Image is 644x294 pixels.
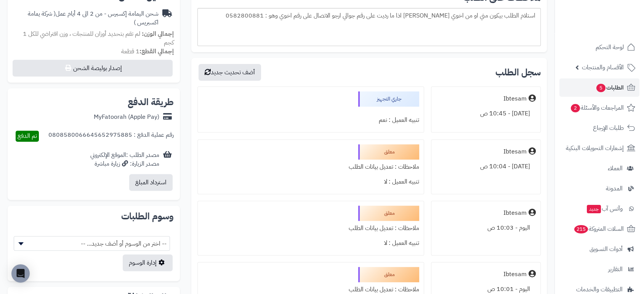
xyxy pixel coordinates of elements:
[574,225,588,233] span: 215
[13,60,173,77] button: إصدار بوليصة الشحن
[197,8,541,46] div: استلام الطلب بيكون مني او من اخوي [PERSON_NAME] اذا ما رديت على رقم جوالي ارجو الاتصال على رقم اخ...
[606,183,623,194] span: المدونة
[28,9,159,27] span: ( شركة يمامة اكسبريس )
[559,159,639,177] a: العملاء
[14,10,159,27] div: شحن اليمامة إكسبرس - من 2 الى 4 أيام عمل
[582,62,624,73] span: الأقسام والمنتجات
[23,29,174,47] span: لم تقم بتحديد أوزان للمنتجات ، وزن افتراضي للكل 1 كجم
[358,206,419,221] div: معلق
[503,94,527,103] div: Ibtesam
[559,119,639,137] a: طلبات الإرجاع
[592,20,637,36] img: logo-2.png
[128,97,174,107] h2: طريقة الدفع
[142,29,174,38] strong: إجمالي الوزن:
[14,236,170,251] span: -- اختر من الوسوم أو أضف جديد... --
[593,123,624,133] span: طلبات الإرجاع
[559,99,639,117] a: المراجعات والأسئلة2
[608,163,623,174] span: العملاء
[436,159,536,174] div: [DATE] - 10:04 ص
[559,38,639,56] a: لوحة التحكم
[18,131,37,141] span: تم الدفع
[11,264,30,283] div: Open Intercom Messenger
[202,160,419,174] div: ملاحظات : تعديل بيانات الطلب
[48,131,174,142] div: رقم عملية الدفع : 0808580066645652975885
[566,143,624,153] span: إشعارات التحويلات البنكية
[123,254,173,271] a: إدارة الوسوم
[495,68,541,77] h3: سجل الطلب
[358,91,419,107] div: جاري التجهيز
[436,106,536,121] div: [DATE] - 10:45 ص
[436,220,536,235] div: اليوم - 10:03 ص
[90,160,159,168] div: مصدر الزيارة: زيارة مباشرة
[559,139,639,157] a: إشعارات التحويلات البنكية
[586,203,623,214] span: وآتس آب
[596,42,624,53] span: لوحة التحكم
[139,47,174,56] strong: إجمالي القطع:
[590,244,623,254] span: أدوات التسويق
[94,113,159,121] div: MyFatoorah (Apple Pay)
[587,205,601,213] span: جديد
[571,104,580,112] span: 2
[596,84,606,92] span: 5
[90,151,159,168] div: مصدر الطلب :الموقع الإلكتروني
[559,78,639,97] a: الطلبات5
[202,221,419,236] div: ملاحظات : تعديل بيانات الطلب
[596,82,624,93] span: الطلبات
[358,144,419,160] div: معلق
[559,200,639,218] a: وآتس آبجديد
[574,224,624,234] span: السلات المتروكة
[202,236,419,251] div: تنبيه العميل : لا
[129,174,173,191] button: استرداد المبلغ
[358,267,419,282] div: معلق
[559,240,639,258] a: أدوات التسويق
[199,64,261,81] button: أضف تحديث جديد
[503,270,527,279] div: Ibtesam
[608,264,623,275] span: التقارير
[202,174,419,189] div: تنبيه العميل : لا
[503,147,527,156] div: Ibtesam
[559,220,639,238] a: السلات المتروكة215
[559,179,639,198] a: المدونة
[14,212,174,221] h2: وسوم الطلبات
[121,47,174,56] small: 1 قطعة
[14,236,170,251] span: -- اختر من الوسوم أو أضف جديد... --
[570,102,624,113] span: المراجعات والأسئلة
[202,113,419,128] div: تنبيه العميل : نعم
[559,260,639,278] a: التقارير
[503,209,527,217] div: Ibtesam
